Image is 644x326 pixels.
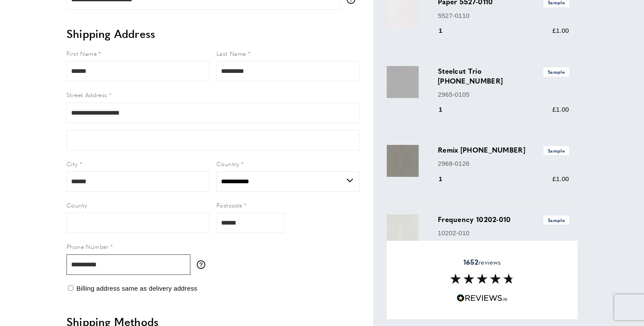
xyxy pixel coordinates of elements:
span: Phone Number [66,242,109,251]
span: Country [216,159,239,168]
span: Billing address same as delivery address [76,285,197,292]
img: Reviews.io 5 stars [457,294,508,302]
h2: Shipping Address [66,26,359,41]
img: Remix 3 2968-0126 [387,145,419,177]
div: 1 [438,26,454,36]
span: Street Address [66,90,107,99]
span: Sample [543,67,569,76]
span: £1.00 [552,27,569,34]
h3: Remix [PHONE_NUMBER] [438,145,569,155]
div: 1 [438,104,454,115]
div: 1 [438,174,454,184]
button: More information [197,260,210,269]
img: Steelcut Trio 3 2965-0105 [387,66,419,98]
span: Sample [543,146,569,155]
input: Billing address same as delivery address [68,286,73,291]
span: County [66,201,87,209]
h3: Steelcut Trio [PHONE_NUMBER] [438,66,569,86]
p: 2965-0105 [438,89,569,100]
span: Postcode [216,201,242,209]
span: City [66,159,78,168]
span: Last Name [216,49,246,58]
span: reviews [463,258,501,266]
p: 10202-010 [438,228,569,238]
img: Frequency 10202-010 [387,214,419,246]
span: First Name [66,49,97,58]
span: £1.00 [552,106,569,113]
p: 5527-0110 [438,11,569,21]
p: 2968-0126 [438,159,569,169]
span: £1.00 [552,175,569,182]
span: Sample [543,216,569,225]
strong: 1652 [463,257,478,267]
h3: Frequency 10202-010 [438,214,569,225]
img: Reviews section [450,274,514,284]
